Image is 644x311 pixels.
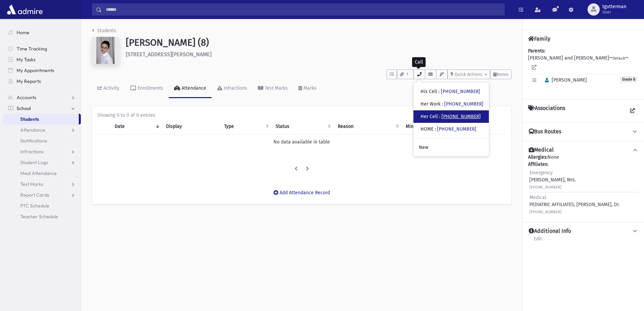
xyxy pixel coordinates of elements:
button: Medical [528,147,639,154]
div: His Cell [421,88,480,95]
span: Report Cards [20,192,49,198]
div: PEDIATRIC AFFILIATES, [PERSON_NAME], Dr. [529,194,619,215]
span: Quick Actions [455,72,482,77]
span: Attendance [20,127,45,133]
button: 1 [397,69,413,79]
h4: Additional Info [529,228,571,235]
div: Showing 0 to 0 of 0 entries [97,112,506,119]
span: Students [20,116,39,122]
th: Status: activate to sort column ascending [271,119,333,134]
a: Meal Attendance [3,168,81,179]
th: Date: activate to sort column ascending [111,119,162,134]
a: PTC Schedule [3,200,81,211]
span: Infractions [20,149,44,155]
a: Attendance [169,79,212,98]
div: Test Marks [263,85,288,91]
h4: Family [528,36,550,42]
div: Call [412,57,426,67]
th: Minutes [402,119,463,134]
span: : [438,89,439,94]
button: Quick Actions [448,69,490,79]
span: Notifications [20,138,47,144]
h4: Associations [528,105,565,117]
a: Test Marks [3,179,81,190]
div: Activity [102,85,119,91]
b: Parents: [528,48,545,54]
div: Enrollments [136,85,163,91]
h1: [PERSON_NAME] (8) [126,37,511,48]
a: Infractions [212,79,253,98]
a: Teacher Schedule [3,211,81,222]
a: School [3,103,81,114]
div: HOME [421,126,476,133]
a: Activity [92,79,125,98]
a: Accounts [3,92,81,103]
span: Notes [497,72,508,77]
span: School [17,105,31,111]
button: Additional Info [528,228,639,235]
span: PTC Schedule [20,203,49,209]
span: Student Logs [20,159,48,165]
div: Her Work [421,101,483,108]
a: My Appointments [3,65,81,76]
b: Allergies: [528,154,548,160]
span: My Tasks [17,57,35,63]
button: Bus Routes [528,128,639,135]
div: [PERSON_NAME] and [PERSON_NAME] [528,47,639,94]
a: Time Tracking [3,43,81,54]
span: : [442,101,443,107]
span: 1 [405,71,410,77]
span: : [439,114,440,119]
div: [PERSON_NAME], Mrs. [529,169,576,191]
span: [PERSON_NAME] [542,77,587,83]
h4: Bus Routes [529,128,561,135]
div: Attendance [180,85,206,91]
img: AdmirePro [5,3,44,16]
span: Time Tracking [17,46,47,52]
h4: Medical [529,147,554,154]
span: Meal Attendance [20,170,57,176]
th: Type: activate to sort column ascending [220,119,272,134]
small: [PHONE_NUMBER] [529,210,562,214]
span: Test Marks [20,181,43,187]
div: None [528,154,639,217]
span: User [602,9,626,15]
a: Notifications [3,135,81,146]
input: Search [102,3,504,16]
a: Report Cards [3,190,81,200]
th: Display [162,119,220,134]
a: Home [3,27,81,38]
div: Her Cell [421,113,481,120]
a: Enrollments [125,79,169,98]
span: Teacher Schedule [20,214,58,220]
small: [PHONE_NUMBER] [529,185,562,190]
span: My Appointments [17,67,54,73]
a: Infractions [3,146,81,157]
b: Affiliates: [528,161,548,167]
a: Marks [293,79,322,98]
a: [PHONE_NUMBER] [441,89,480,94]
span: Accounts [17,94,36,101]
span: Grade 8 [620,76,637,83]
a: Test Marks [253,79,293,98]
a: My Reports [3,76,81,87]
a: [PHONE_NUMBER] [444,101,483,107]
span: : [435,126,436,132]
td: No data available in table [97,134,506,150]
a: View all Associations [626,105,639,117]
a: Student Logs [3,157,81,168]
th: Reason: activate to sort column ascending [334,119,402,134]
span: Medical [529,195,546,200]
button: Add Attendance Record [269,187,334,199]
span: Home [17,29,29,36]
a: [PHONE_NUMBER] [437,126,476,132]
a: Edit [533,235,542,247]
div: Marks [302,85,316,91]
button: Notes [490,69,511,79]
a: My Tasks [3,54,81,65]
a: [PHONE_NUMBER] [442,114,481,119]
a: New [413,141,489,154]
span: My Reports [17,78,41,84]
h6: [STREET_ADDRESS][PERSON_NAME] [126,51,511,58]
a: Attendance [3,125,81,135]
